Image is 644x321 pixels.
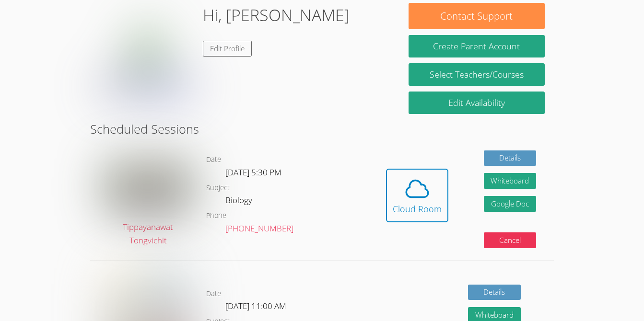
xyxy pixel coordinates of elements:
dt: Date [206,288,221,300]
a: Edit Profile [203,41,252,57]
span: [DATE] 11:00 AM [225,300,286,311]
a: [PHONE_NUMBER] [225,223,293,234]
span: [DATE] 5:30 PM [225,167,281,178]
a: Edit Availability [409,92,545,114]
button: Cancel [484,232,537,248]
a: Tippayanawat Tongvichit [105,158,192,248]
button: Contact Support [409,3,545,29]
a: Details [468,285,521,300]
dt: Subject [206,182,230,194]
div: Cloud Room [393,202,442,216]
img: default.png [99,3,195,99]
h1: Hi, [PERSON_NAME] [203,3,350,27]
button: Cloud Room [386,169,448,222]
button: Create Parent Account [409,35,545,57]
dd: Biology [225,194,254,210]
dt: Phone [206,210,226,222]
a: Details [484,150,537,166]
img: IMG_0561.jpeg [105,158,192,216]
dt: Date [206,154,221,166]
button: Whiteboard [484,173,537,189]
a: Google Doc [484,196,537,212]
a: Select Teachers/Courses [409,63,545,86]
h2: Scheduled Sessions [90,120,554,138]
